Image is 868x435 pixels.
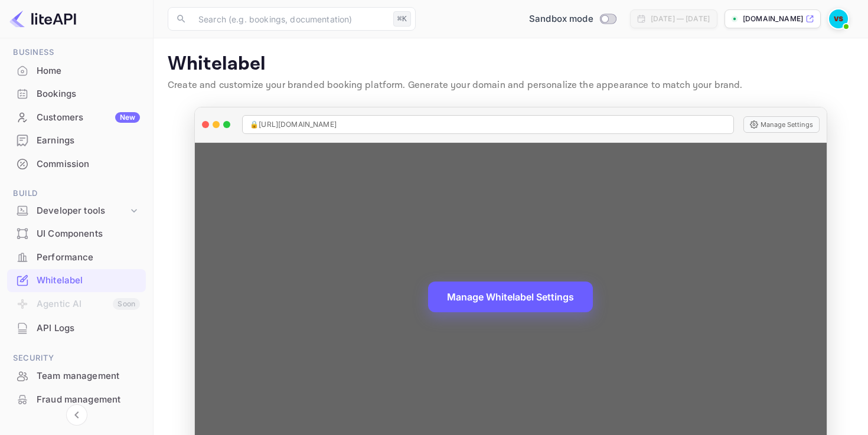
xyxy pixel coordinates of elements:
[250,119,337,130] span: 🔒 [URL][DOMAIN_NAME]
[428,282,593,312] button: Manage Whitelabel Settings
[168,79,854,93] p: Create and customize your branded booking platform. Generate your domain and personalize the appe...
[393,11,411,27] div: ⌘K
[7,269,146,292] div: Whitelabel
[7,352,146,365] span: Security
[37,158,140,171] div: Commission
[168,53,854,76] p: Whitelabel
[37,111,140,125] div: Customers
[37,322,140,335] div: API Logs
[743,14,803,24] p: [DOMAIN_NAME]
[191,7,389,31] input: Search (e.g. bookings, documentation)
[115,112,140,123] div: New
[7,201,146,221] div: Developer tools
[7,388,146,410] a: Fraud management
[7,269,146,291] a: Whitelabel
[7,223,146,246] div: UI Components
[7,60,146,81] a: Home
[66,404,87,426] button: Collapse navigation
[7,46,146,59] span: Business
[7,83,146,104] a: Bookings
[7,60,146,83] div: Home
[7,153,146,175] a: Commission
[37,251,140,264] div: Performance
[7,317,146,339] a: API Logs
[651,14,710,24] div: [DATE] — [DATE]
[37,369,140,383] div: Team management
[37,393,140,407] div: Fraud management
[7,365,146,388] div: Team management
[37,87,140,101] div: Bookings
[37,274,140,287] div: Whitelabel
[7,129,146,152] div: Earnings
[37,204,128,218] div: Developer tools
[37,64,140,78] div: Home
[7,187,146,200] span: Build
[7,106,146,128] a: CustomersNew
[7,388,146,411] div: Fraud management
[7,153,146,176] div: Commission
[7,223,146,244] a: UI Components
[524,12,621,26] div: Switch to Production mode
[829,9,848,28] img: VARUN SARDA
[7,317,146,340] div: API Logs
[7,365,146,387] a: Team management
[37,134,140,148] div: Earnings
[7,246,146,269] div: Performance
[37,227,140,241] div: UI Components
[9,9,76,28] img: LiteAPI logo
[7,246,146,268] a: Performance
[743,116,820,133] button: Manage Settings
[7,106,146,129] div: CustomersNew
[7,129,146,151] a: Earnings
[7,83,146,106] div: Bookings
[529,12,593,26] span: Sandbox mode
